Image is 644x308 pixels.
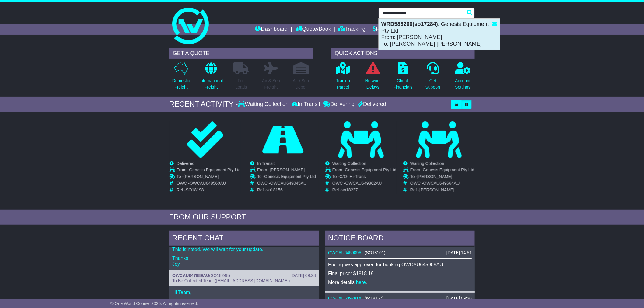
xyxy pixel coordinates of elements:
a: GetSupport [425,62,441,94]
span: Waiting Collection [332,161,366,166]
div: : Genesis Equipment Pty Ltd From: [PERSON_NAME] To: [PERSON_NAME] [PERSON_NAME] [379,19,500,50]
span: SO18101 [366,250,384,255]
a: Tracking [339,24,366,35]
p: Track a Parcel [336,78,350,90]
p: Thanks, Joy [172,255,316,267]
p: Pricing was approved for booking OWCAU645909AU. [328,262,472,268]
td: From - [332,167,397,174]
div: NOTICE BOARD [325,231,475,247]
span: OWCAU648560AU [190,181,226,186]
span: [PERSON_NAME] [184,174,219,179]
div: ( ) [328,296,472,301]
p: International Freight [199,78,223,90]
p: Air / Sea Depot [293,78,309,90]
td: From - [257,167,316,174]
p: Final price: $1818.19. [328,271,472,276]
div: Delivered [356,101,386,108]
a: AccountSettings [455,62,471,94]
div: ( ) [328,250,472,255]
td: To - [410,174,474,181]
p: Air & Sea Freight [262,78,280,90]
div: In Transit [290,101,322,108]
span: In Transit [257,161,275,166]
td: Ref - [332,187,397,193]
div: RECENT ACTIVITY - [169,100,238,109]
span: SO18248 [211,273,229,278]
span: SO18198 [186,187,204,192]
div: [DATE] 09:20 [446,296,472,301]
a: DomesticFreight [172,62,190,94]
td: To - [332,174,397,181]
a: OWCAU639781AU [328,296,365,301]
span: Genesis Equipment Pty Ltd [264,174,316,179]
span: Genesis Equipment Pty Ltd [345,167,397,172]
p: Get Support [425,78,440,90]
span: OWCAU649862AU [345,181,382,186]
a: Dashboard [255,24,288,35]
a: here [356,280,366,285]
p: Full Loads [233,78,249,90]
td: Ref - [257,187,316,193]
span: Delivered [177,161,194,166]
td: Ref - [410,187,474,193]
td: OWC - [410,181,474,187]
td: OWC - [177,181,241,187]
div: [DATE] 09:28 [291,273,316,278]
p: Check Financials [394,78,413,90]
span: OWCAU649045AU [270,181,307,186]
span: [PERSON_NAME] [419,187,454,192]
p: Network Delays [365,78,381,90]
td: To - [177,174,241,181]
p: Account Settings [455,78,471,90]
div: Waiting Collection [238,101,290,108]
a: CheckFinancials [393,62,413,94]
td: From - [410,167,474,174]
div: RECENT CHAT [169,231,319,247]
a: Track aParcel [336,62,350,94]
p: More details: . [328,279,472,285]
div: ( ) [172,273,316,278]
a: Quote/Book [295,24,331,35]
a: NetworkDelays [365,62,381,94]
div: Delivering [322,101,356,108]
div: FROM OUR SUPPORT [169,213,475,222]
a: Financials [373,24,401,35]
td: From - [177,167,241,174]
div: QUICK ACTIONS [331,48,475,59]
span: OWCAU649664AU [423,181,460,186]
td: Ref - [177,187,241,193]
td: To - [257,174,316,181]
td: OWC - [332,181,397,187]
span: so18156 [266,187,283,192]
p: Domestic Freight [172,78,190,90]
a: OWCAU645909AU [328,250,365,255]
div: [DATE] 14:51 [446,250,472,255]
span: Genesis Equipment Pty Ltd [423,167,474,172]
p: Hi Team, [172,289,316,295]
span: so18157 [366,296,383,301]
span: © One World Courier 2025. All rights reserved. [110,301,198,306]
span: C/O- Hi-Trans [339,174,366,179]
div: GET A QUOTE [169,48,313,59]
strong: WRD588200(so17284) [381,21,438,27]
span: [PERSON_NAME] [270,167,305,172]
span: so18237 [341,187,358,192]
span: [PERSON_NAME] [417,174,452,179]
td: OWC - [257,181,316,187]
a: OWCAU647989AU [172,273,209,278]
span: Waiting Collection [410,161,444,166]
a: InternationalFreight [199,62,223,94]
span: Genesis Equipment Pty Ltd [189,167,241,172]
span: To Be Collected Team ([EMAIL_ADDRESS][DOMAIN_NAME]) [172,278,290,283]
p: This is noted. We will wait for your update. [172,247,316,252]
